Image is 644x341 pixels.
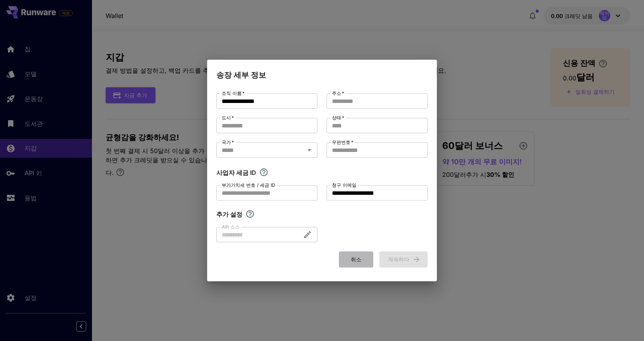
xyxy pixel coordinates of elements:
[222,224,240,230] font: AIR 소스
[304,145,315,155] button: 열려 있는
[222,182,275,188] font: 부가가치세 번호 / 세금 ID
[216,70,266,80] font: 송장 세부 정보
[332,115,341,121] font: 상태
[332,139,350,145] font: 우편번호
[259,168,268,177] svg: 귀하가 사업자 세무 등록자이신 경우, 여기에 사업자 세무 ID를 입력하세요.
[332,90,341,96] font: 주소
[222,90,242,96] font: 조직 이름
[216,169,256,176] font: 사업자 세금 ID
[222,139,231,145] font: 국가
[222,115,231,121] font: 도시
[216,210,242,218] font: 추가 설정
[339,251,373,267] button: 취소
[351,256,361,263] font: 취소
[332,182,356,188] font: 청구 이메일
[245,209,255,219] svg: 추가 사용자 정의 설정 살펴보기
